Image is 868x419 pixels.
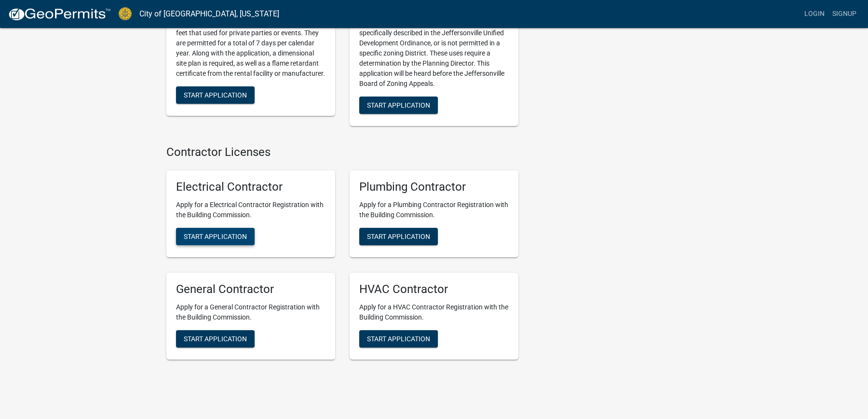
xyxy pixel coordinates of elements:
[139,6,279,22] a: City of [GEOGRAPHIC_DATA], [US_STATE]
[367,101,430,109] span: Start Application
[184,335,247,342] span: Start Application
[119,7,132,20] img: City of Jeffersonville, Indiana
[359,180,509,194] h5: Plumbing Contractor
[176,18,325,79] p: A tent permit is required for tents over 100 square feet that used for private parties or events....
[359,282,509,296] h5: HVAC Contractor
[359,330,438,348] button: Start Application
[4,58,33,67] label: Font Size
[367,335,430,342] span: Start Application
[828,5,860,23] a: Signup
[176,86,255,104] button: Start Application
[14,13,52,21] a: Back to Top
[4,4,141,13] div: Outline
[367,233,430,240] span: Start Application
[359,18,509,89] p: This application is required for any use that is not specifically described in the Jeffersonville...
[176,200,325,220] p: Apply for a Electrical Contractor Registration with the Building Commission.
[359,97,438,114] button: Start Application
[359,302,509,322] p: Apply for a HVAC Contractor Registration with the Building Commission.
[176,228,255,245] button: Start Application
[184,233,247,240] span: Start Application
[4,30,141,41] h3: Style
[359,200,509,220] p: Apply for a Plumbing Contractor Registration with the Building Commission.
[176,302,325,322] p: Apply for a General Contractor Registration with the Building Commission.
[184,91,247,98] span: Start Application
[176,330,255,348] button: Start Application
[12,67,27,75] span: 16 px
[176,180,325,194] h5: Electrical Contractor
[359,228,438,245] button: Start Application
[176,282,325,296] h5: General Contractor
[800,5,828,23] a: Login
[166,145,518,159] h4: Contractor Licenses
